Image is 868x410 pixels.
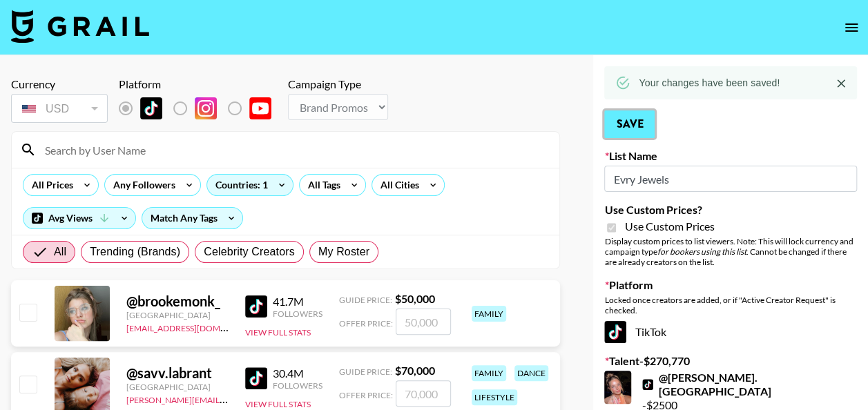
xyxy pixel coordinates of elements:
div: @ savv.labrant [126,364,229,382]
button: View Full Stats [245,327,311,338]
div: dance [514,365,548,381]
span: Celebrity Creators [204,244,295,260]
input: 70,000 [396,380,451,407]
div: List locked to TikTok. [119,94,282,123]
div: Avg Views [23,208,135,228]
div: 30.4M [273,367,322,380]
div: Campaign Type [288,77,388,91]
a: @[PERSON_NAME].[GEOGRAPHIC_DATA] [642,371,854,398]
div: [GEOGRAPHIC_DATA] [126,310,229,320]
img: TikTok [140,97,162,119]
button: Close [831,73,851,94]
button: Save [604,110,655,138]
span: Trending (Brands) [90,244,180,260]
div: All Cities [372,175,422,195]
a: [PERSON_NAME][EMAIL_ADDRESS][DOMAIN_NAME] [126,392,331,405]
strong: $ 50,000 [395,292,435,305]
div: Platform [119,77,282,91]
img: YouTube [249,97,271,119]
div: Match Any Tags [142,208,242,228]
div: All Prices [23,175,76,195]
label: List Name [604,149,857,163]
img: Grail Talent [11,10,149,43]
div: Followers [273,309,322,319]
button: open drawer [838,14,865,41]
a: [EMAIL_ADDRESS][DOMAIN_NAME] [126,320,265,333]
span: Guide Price: [339,367,392,377]
img: TikTok [245,295,267,318]
div: lifestyle [472,389,517,405]
div: Display custom prices to list viewers. Note: This will lock currency and campaign type . Cannot b... [604,236,857,267]
div: Followers [273,380,322,391]
label: Use Custom Prices? [604,203,857,217]
img: TikTok [642,379,653,390]
button: View Full Stats [245,399,311,409]
label: Platform [604,278,857,292]
div: Currency [11,77,108,91]
div: Locked once creators are added, or if "Active Creator Request" is checked. [604,295,857,315]
span: Offer Price: [339,390,393,400]
img: TikTok [604,321,626,343]
div: Countries: 1 [207,175,293,195]
span: My Roster [318,244,369,260]
div: All Tags [300,175,343,195]
div: family [472,365,506,381]
span: Offer Price: [339,318,393,329]
span: All [54,244,66,260]
em: for bookers using this list [657,246,746,257]
div: family [472,306,506,322]
div: Currency is locked to USD [11,91,108,126]
input: Search by User Name [37,139,551,161]
div: USD [14,97,105,121]
label: Talent - $ 270,770 [604,354,857,368]
div: @ brookemonk_ [126,293,229,310]
img: TikTok [245,367,267,389]
span: Guide Price: [339,295,392,305]
div: 41.7M [273,295,322,309]
div: [GEOGRAPHIC_DATA] [126,382,229,392]
span: Use Custom Prices [624,219,714,233]
strong: $ 70,000 [395,364,435,377]
img: Instagram [195,97,217,119]
div: TikTok [604,321,857,343]
div: Your changes have been saved! [639,70,780,95]
div: Any Followers [105,175,178,195]
input: 50,000 [396,309,451,335]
